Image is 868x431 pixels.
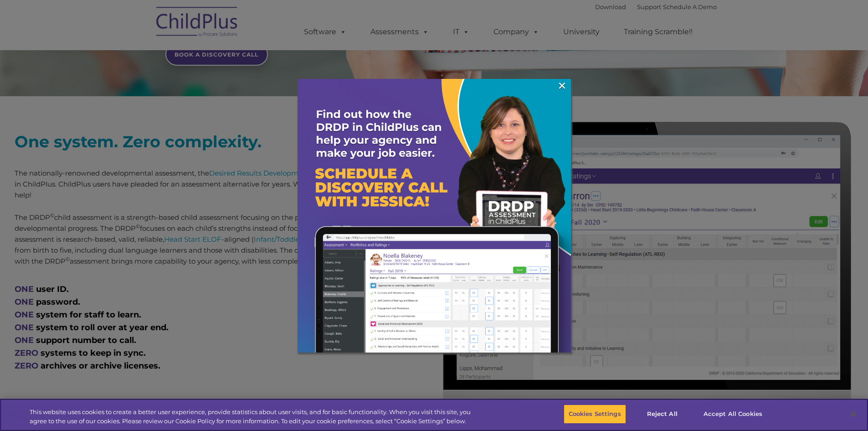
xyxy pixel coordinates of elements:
button: Cookies Settings [564,405,626,424]
button: Close [843,404,863,424]
a: × [557,81,567,90]
div: This website uses cookies to create a better user experience, provide statistics about user visit... [30,408,478,426]
button: Reject All [634,405,691,424]
button: Accept All Cookies [699,405,767,424]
